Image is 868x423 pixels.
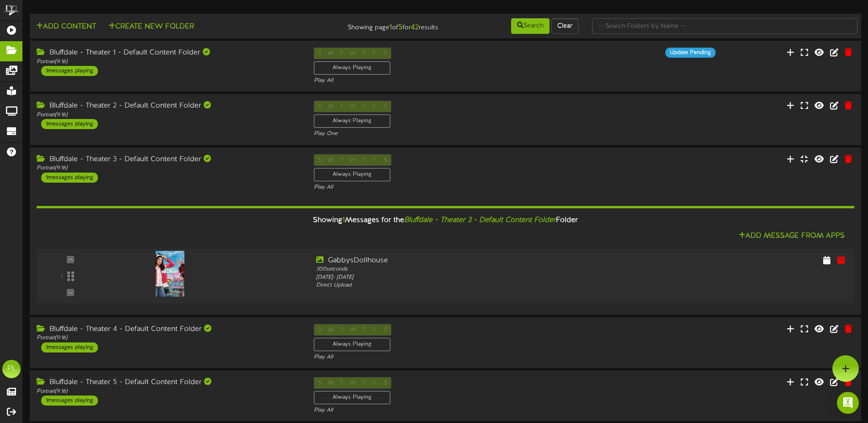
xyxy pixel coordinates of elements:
[37,388,300,396] div: Portrait ( 9:16 )
[314,338,390,351] div: Always Playing
[306,17,445,33] div: Showing page of for results
[342,216,345,224] span: 1
[106,21,197,33] button: Create New Folder
[314,184,577,191] div: Play All
[37,58,300,66] div: Portrait ( 9:16 )
[30,211,861,230] div: Showing Messages for the Folder
[314,61,390,75] div: Always Playing
[33,21,99,33] button: Add Content
[37,164,300,172] div: Portrait ( 9:16 )
[511,18,550,34] button: Search
[156,251,184,297] img: f33c03b2-488b-4f04-90e4-8273e7d12838.jpg
[411,23,419,32] strong: 42
[2,360,21,378] div: PL
[736,230,847,242] button: Add Message From Apps
[314,168,390,181] div: Always Playing
[316,255,643,266] div: GabbysDollhouse
[41,119,98,129] div: 1 messages playing
[314,77,577,85] div: Play All
[37,334,300,342] div: Portrait ( 9:16 )
[316,282,643,289] div: Direct Upload
[389,23,392,32] strong: 1
[37,324,300,335] div: Bluffdale - Theater 4 - Default Content Folder
[592,18,857,34] input: -- Search Folders by Name --
[404,216,556,224] i: Bluffdale - Theater 3 - Default Content Folder
[37,377,300,388] div: Bluffdale - Theater 5 - Default Content Folder
[314,407,577,414] div: Play All
[316,266,643,273] div: 300 seconds
[314,353,577,361] div: Play All
[837,392,859,414] div: Open Intercom Messenger
[399,23,403,32] strong: 5
[41,173,98,183] div: 1 messages playing
[316,274,643,282] div: [DATE] - [DATE]
[41,396,98,406] div: 1 messages playing
[665,48,716,58] div: Update Pending
[314,114,390,128] div: Always Playing
[37,154,300,165] div: Bluffdale - Theater 3 - Default Content Folder
[37,111,300,119] div: Portrait ( 9:16 )
[37,48,300,58] div: Bluffdale - Theater 1 - Default Content Folder
[41,66,98,76] div: 1 messages playing
[41,342,98,352] div: 1 messages playing
[37,101,300,111] div: Bluffdale - Theater 2 - Default Content Folder
[551,18,578,34] button: Clear
[314,391,390,404] div: Always Playing
[314,130,577,138] div: Play One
